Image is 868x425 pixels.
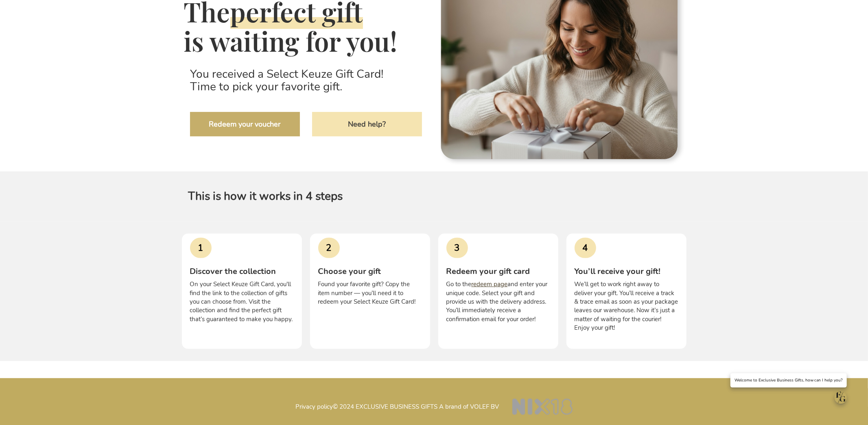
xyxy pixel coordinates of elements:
strong: You’ll receive your gift! [575,266,661,277]
h2: This is how it works in 4 steps [182,184,687,209]
p: Found your favorite gift? Copy the item number — you’ll need it to redeem your Select Keuze Gift ... [318,280,422,306]
span: 2 [318,238,340,258]
strong: Discover the collection [190,266,276,277]
a: Redeem your voucher [190,112,300,136]
span: 4 [575,238,596,258]
a: redeem page [472,280,508,288]
p: Go to the and enter your unique code. Select your gift and provide us with the delivery address. ... [446,280,550,324]
p: On your Select Keuze Gift Card, you'll find the link to the collection of gifts you can choose fr... [190,280,294,324]
img: NIX18 [512,399,573,415]
p: We’ll get to work right away to deliver your gift. You’ll receive a track & trace email as soon a... [575,280,678,333]
h2: You received a Select Keuze Gift Card! Time to pick your favorite gift. [184,61,428,100]
a: Need help? [312,112,422,136]
a: Privacy policy [296,403,333,411]
div: is waiting for you! [184,26,428,56]
strong: Choose your gift [318,266,381,277]
span: 1 [190,238,212,258]
span: 3 [446,238,468,258]
strong: Redeem your gift card [446,266,530,277]
p: © 2024 EXCLUSIVE BUSINESS GIFTS A brand of VOLEF BV [182,392,687,413]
